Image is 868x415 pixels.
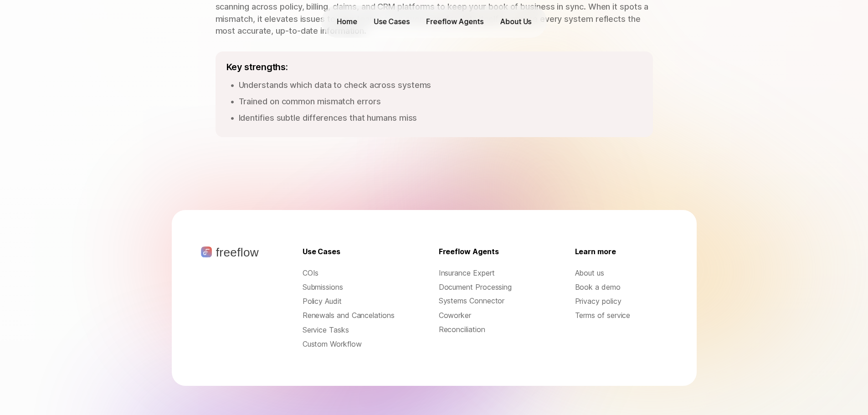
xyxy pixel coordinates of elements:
[374,16,410,27] div: Use Cases
[337,16,357,27] p: Home
[421,15,488,29] a: Freeflow Agents
[303,310,395,321] a: Renewals and Cancelations
[500,16,531,27] p: About Us
[426,16,483,27] p: Freeflow Agents
[439,296,531,306] div: Systems Connector
[226,62,288,72] h5: Key strengths:
[439,324,531,335] div: Reconciliation
[495,15,536,29] a: About Us
[303,339,395,349] a: Custom Workflow
[575,282,668,292] a: Book a demo
[575,296,668,307] a: Privacy policy
[332,15,362,29] a: Home
[303,246,340,257] p: Use Cases
[303,296,395,307] a: Policy Audit
[439,246,499,257] p: Freeflow Agents
[216,246,259,258] p: freeflow
[239,113,417,123] span: Identifies subtle differences that humans miss
[439,268,531,278] div: Insurance Expert
[303,282,395,292] a: Submissions
[439,282,531,292] div: Document Processing
[439,310,531,321] div: Coworker
[575,310,668,321] a: Terms of service
[239,80,431,90] span: Understands which data to check across systems
[575,246,616,257] p: Learn more
[303,268,395,278] a: COIs
[303,325,395,335] a: Service Tasks
[575,268,668,278] a: About us
[239,97,381,106] span: Trained on common mismatch errors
